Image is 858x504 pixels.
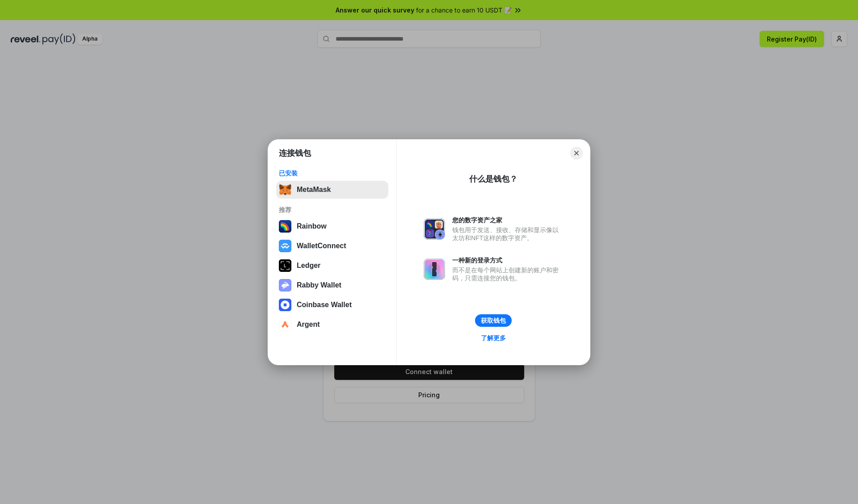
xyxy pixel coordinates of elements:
[276,217,388,235] button: Rainbow
[276,237,388,255] button: WalletConnect
[481,334,506,342] div: 了解更多
[279,206,386,214] div: 推荐
[276,296,388,314] button: Coinbase Wallet
[297,186,331,194] div: MetaMask
[424,218,445,240] img: svg+xml,%3Csvg%20xmlns%3D%22http%3A%2F%2Fwww.w3.org%2F2000%2Fsvg%22%20fill%3D%22none%22%20viewBox...
[452,226,563,242] div: 钱包用于发送、接收、存储和显示像以太坊和NFT这样的数字资产。
[297,301,352,309] div: Coinbase Wallet
[452,256,563,264] div: 一种新的登录方式
[279,169,386,177] div: 已安装
[297,222,327,230] div: Rainbow
[297,262,320,270] div: Ledger
[279,240,291,252] img: svg+xml,%3Csvg%20width%3D%2228%22%20height%3D%2228%22%20viewBox%3D%220%200%2028%2028%22%20fill%3D...
[452,216,563,224] div: 您的数字资产之家
[279,299,291,311] img: svg+xml,%3Csvg%20width%3D%2228%22%20height%3D%2228%22%20viewBox%3D%220%200%2028%2028%22%20fill%3D...
[276,316,388,333] button: Argent
[424,258,445,280] img: svg+xml,%3Csvg%20xmlns%3D%22http%3A%2F%2Fwww.w3.org%2F2000%2Fsvg%22%20fill%3D%22none%22%20viewBox...
[481,317,506,325] div: 获取钱包
[276,257,388,275] button: Ledger
[279,183,291,196] img: svg+xml,%3Csvg%20fill%3D%22none%22%20height%3D%2233%22%20viewBox%3D%220%200%2035%2033%22%20width%...
[279,220,291,233] img: svg+xml,%3Csvg%20width%3D%22120%22%20height%3D%22120%22%20viewBox%3D%220%200%20120%20120%22%20fil...
[279,279,291,292] img: svg+xml,%3Csvg%20xmlns%3D%22http%3A%2F%2Fwww.w3.org%2F2000%2Fsvg%22%20fill%3D%22none%22%20viewBox...
[297,321,320,329] div: Argent
[469,174,517,184] div: 什么是钱包？
[452,266,563,282] div: 而不是在每个网站上创建新的账户和密码，只需连接您的钱包。
[570,147,583,159] button: Close
[297,242,346,250] div: WalletConnect
[279,148,311,158] h1: 连接钱包
[475,314,512,327] button: 获取钱包
[475,332,511,344] a: 了解更多
[279,318,291,331] img: svg+xml,%3Csvg%20width%3D%2228%22%20height%3D%2228%22%20viewBox%3D%220%200%2028%2028%22%20fill%3D...
[297,281,341,289] div: Rabby Wallet
[279,259,291,272] img: svg+xml,%3Csvg%20xmlns%3D%22http%3A%2F%2Fwww.w3.org%2F2000%2Fsvg%22%20width%3D%2228%22%20height%3...
[276,181,388,199] button: MetaMask
[276,276,388,294] button: Rabby Wallet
